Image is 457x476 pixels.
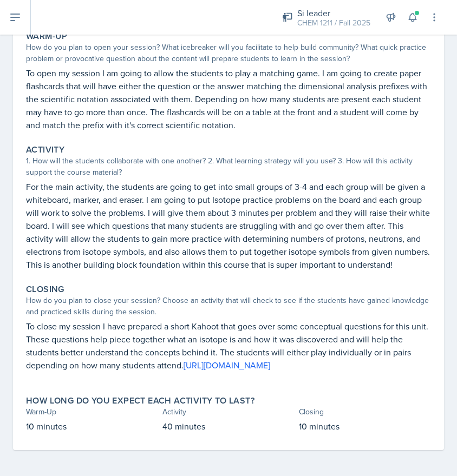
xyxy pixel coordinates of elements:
[162,420,295,433] p: 40 minutes
[26,155,431,178] div: 1. How will the students collaborate with one another? 2. What learning strategy will you use? 3....
[26,406,158,418] div: Warm-Up
[184,359,270,371] a: [URL][DOMAIN_NAME]
[26,284,64,295] label: Closing
[26,144,64,155] label: Activity
[26,67,431,131] p: To open my session I am going to allow the students to play a matching game. I am going to create...
[26,420,158,433] p: 10 minutes
[297,17,370,29] div: CHEM 1211 / Fall 2025
[162,406,295,418] div: Activity
[26,42,431,64] div: How do you plan to open your session? What icebreaker will you facilitate to help build community...
[26,180,431,271] p: For the main activity, the students are going to get into small groups of 3-4 and each group will...
[299,420,431,433] p: 10 minutes
[26,395,254,406] label: How long do you expect each activity to last?
[26,295,431,318] div: How do you plan to close your session? Choose an activity that will check to see if the students ...
[26,31,68,42] label: Warm-Up
[26,320,431,372] p: To close my session I have prepared a short Kahoot that goes over some conceptual questions for t...
[297,6,370,19] div: Si leader
[299,406,431,418] div: Closing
